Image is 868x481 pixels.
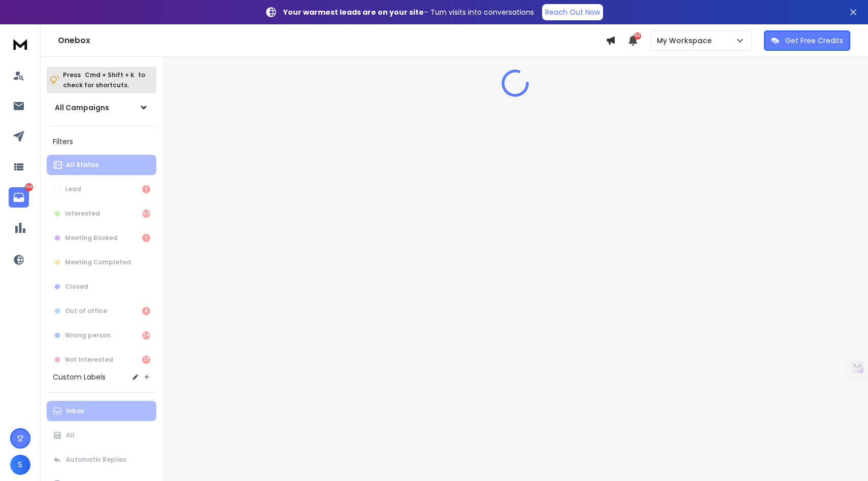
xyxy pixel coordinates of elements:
h3: Filters [47,134,156,149]
h1: All Campaigns [55,102,109,113]
a: Reach Out Now [542,4,603,20]
button: S [10,455,30,475]
button: All Campaigns [47,97,156,118]
p: – Turn visits into conversations [283,7,534,17]
span: Cmd + Shift + k [83,69,136,81]
button: Get Free Credits [764,30,850,51]
span: 50 [634,32,641,40]
p: Get Free Credits [785,36,843,46]
p: Press to check for shortcuts. [63,70,145,90]
p: 106 [25,183,33,191]
p: My Workspace [657,36,716,46]
strong: Your warmest leads are on your site [283,7,424,17]
h3: Custom Labels [53,372,106,382]
p: Reach Out Now [545,7,600,17]
img: logo [10,35,30,53]
a: 106 [9,187,29,208]
h1: Onebox [58,35,606,47]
